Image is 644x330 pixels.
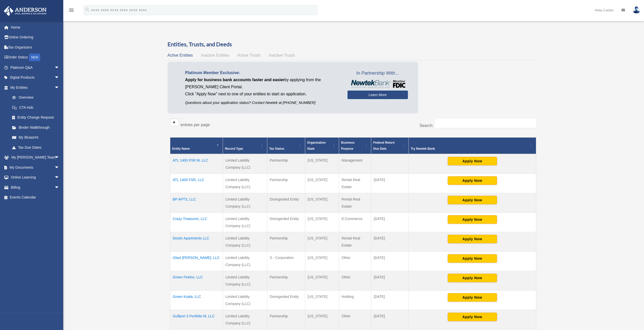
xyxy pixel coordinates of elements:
img: Anderson Advisors Platinum Portal [2,6,48,16]
span: Inactive Trusts [269,53,295,57]
td: Crazy Treasures, LLC [170,212,223,232]
span: Record Type [225,147,243,150]
td: Disregarded Entity [267,193,305,212]
a: Online Learningarrow_drop_down [4,172,67,183]
button: Apply Now [448,215,497,224]
th: Record Type: Activate to sort [223,137,267,154]
td: ATL 1400 FSR, LLC [170,173,223,193]
td: Other [339,251,371,271]
td: Limited Liability Company (LLC) [223,251,267,271]
span: Inactive Entities [201,53,229,57]
td: [DATE] [371,251,408,271]
span: Active Entities [168,53,193,57]
button: Apply Now [448,293,497,302]
label: Search: [419,123,433,128]
td: [US_STATE] [305,154,339,174]
td: [DATE] [371,310,408,329]
img: NewtekBankLogoSM.png [350,80,405,88]
button: Apply Now [448,313,497,321]
span: arrow_drop_down [54,172,65,183]
td: Management [339,154,371,174]
a: Order StatusNEW [4,52,67,63]
span: Federal Return Due Date [373,141,395,150]
span: In Partnership With... [347,69,408,77]
td: Partnership [267,154,305,174]
td: [US_STATE] [305,173,339,193]
td: Rental Real Estate [339,232,371,251]
a: Platinum Q&Aarrow_drop_down [4,62,67,73]
span: arrow_drop_down [54,62,65,73]
span: Organization State [307,141,326,150]
td: Rental Real Estate [339,173,371,193]
td: [US_STATE] [305,193,339,212]
td: Limited Liability Company (LLC) [223,271,267,290]
a: Digital Productsarrow_drop_down [4,73,67,83]
div: Try Newtek Bank [411,146,528,152]
th: Business Purpose: Activate to sort [339,137,371,154]
p: by applying from the [PERSON_NAME] Client Portal. [185,76,340,91]
button: Apply Now [448,274,497,282]
span: arrow_drop_down [54,162,65,173]
a: Tax Organizers [4,42,67,52]
td: Limited Liability Company (LLC) [223,212,267,232]
td: [DATE] [371,212,408,232]
td: Limited Liability Company (LLC) [223,173,267,193]
p: Click "Apply Now" next to one of your entities to start an application. [185,91,340,98]
p: Questions about your application status? Contact Newtek at [PHONE_NUMBER] [185,100,340,106]
a: Overview [7,93,62,103]
td: Limited Liability Company (LLC) [223,290,267,310]
td: Green Koala, LLC [170,290,223,310]
td: Other [339,310,371,329]
a: My Documentsarrow_drop_down [4,162,67,172]
td: [US_STATE] [305,290,339,310]
button: Apply Now [448,254,497,263]
span: Apply for business bank accounts faster and easier [185,78,284,82]
a: Tax Due Dates [7,142,65,152]
a: CTA Hub [7,102,65,113]
a: Home [4,22,67,32]
a: menu [68,9,74,13]
td: [US_STATE] [305,212,339,232]
td: Limited Liability Company (LLC) [223,193,267,212]
span: arrow_drop_down [54,182,65,193]
img: User Pic [633,6,640,14]
td: Holding [339,290,371,310]
td: [DATE] [371,232,408,251]
span: Active Trusts [237,53,261,57]
td: [US_STATE] [305,271,339,290]
div: NEW [29,54,40,61]
span: arrow_drop_down [54,82,65,93]
h3: Entities, Trusts, and Deeds [168,40,539,48]
td: E-Commerce [339,212,371,232]
td: Other [339,271,371,290]
td: [DATE] [371,271,408,290]
span: Tax Status [269,147,284,150]
td: [US_STATE] [305,310,339,329]
a: Binder Walkthrough [7,122,65,133]
i: search [85,7,90,12]
td: [US_STATE] [305,251,339,271]
label: entries per page [181,123,210,127]
a: Learn More [347,91,408,99]
span: Entity Name [172,147,190,150]
td: Partnership [267,173,305,193]
td: [US_STATE] [305,232,339,251]
button: Apply Now [448,157,497,165]
td: Partnership [267,271,305,290]
td: Rental Real Estate [339,193,371,212]
a: Online Ordering [4,32,67,42]
td: Partnership [267,232,305,251]
th: Entity Name: Activate to invert sorting [170,137,223,154]
a: Entity Change Request [7,113,65,123]
td: Partnership [267,310,305,329]
span: Business Purpose [341,141,355,150]
td: S - Corporation [267,251,305,271]
span: arrow_drop_down [54,73,65,83]
a: Billingarrow_drop_down [4,182,67,192]
a: Events Calendar [4,192,67,203]
td: BP APTS, LLC [170,193,223,212]
th: Organization State: Activate to sort [305,137,339,154]
span: arrow_drop_down [54,152,65,163]
td: Disregarded Entity [267,290,305,310]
